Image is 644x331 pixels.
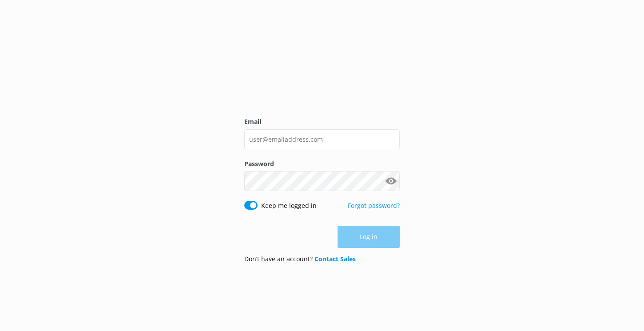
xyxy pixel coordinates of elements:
[244,254,356,264] p: Don’t have an account?
[244,129,400,149] input: user@emailaddress.com
[244,117,400,127] label: Email
[382,172,400,190] button: Show password
[244,159,400,169] label: Password
[348,201,400,210] a: Forgot password?
[261,201,317,211] label: Keep me logged in
[314,255,356,263] a: Contact Sales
